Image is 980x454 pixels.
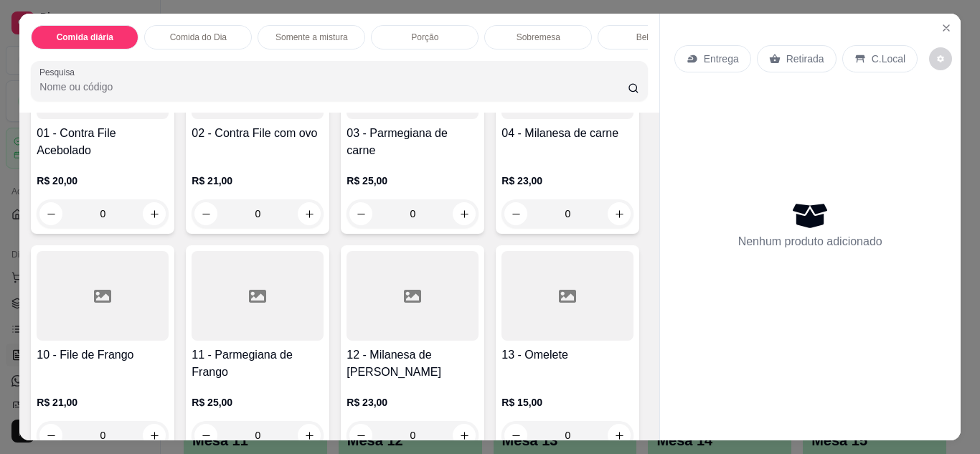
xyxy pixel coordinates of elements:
p: R$ 20,00 [37,174,169,188]
input: Pesquisa [39,80,628,94]
button: decrease-product-quantity [39,424,62,447]
button: decrease-product-quantity [504,424,527,447]
p: R$ 23,00 [501,174,633,188]
h4: 04 - Milanesa de carne [501,125,633,142]
label: Pesquisa [39,66,80,78]
button: increase-product-quantity [608,424,631,447]
h4: 02 - Contra File com ovo [192,125,324,142]
p: Porção [411,32,438,43]
h4: 10 - File de Frango [37,346,169,364]
button: decrease-product-quantity [39,202,62,225]
p: R$ 25,00 [192,395,324,410]
button: increase-product-quantity [298,424,321,447]
p: R$ 21,00 [37,395,169,410]
p: Sobremesa [517,32,560,43]
button: decrease-product-quantity [194,424,217,447]
button: increase-product-quantity [453,424,476,447]
h4: 03 - Parmegiana de carne [347,125,479,159]
button: decrease-product-quantity [349,202,372,225]
p: Somente a mistura [275,32,348,43]
button: increase-product-quantity [143,202,166,225]
button: Close [935,16,958,39]
p: R$ 15,00 [501,395,633,410]
p: Bebidas [636,32,667,43]
button: decrease-product-quantity [929,47,952,70]
p: Comida do Dia [170,32,227,43]
h4: 01 - Contra File Acebolado [37,125,169,159]
button: decrease-product-quantity [504,202,527,225]
button: decrease-product-quantity [194,202,217,225]
button: increase-product-quantity [453,202,476,225]
p: R$ 23,00 [347,395,479,410]
button: increase-product-quantity [608,202,631,225]
h4: 11 - Parmegiana de Frango [192,346,324,381]
p: Comida diária [57,32,113,43]
h4: 13 - Omelete [501,346,633,364]
p: Nenhum produto adicionado [738,233,882,250]
p: C.Local [872,52,905,66]
p: Retirada [786,52,824,66]
button: increase-product-quantity [143,424,166,447]
h4: 12 - Milanesa de [PERSON_NAME] [347,346,479,381]
button: decrease-product-quantity [349,424,372,447]
p: R$ 21,00 [192,174,324,188]
p: Entrega [704,52,739,66]
p: R$ 25,00 [347,174,479,188]
button: increase-product-quantity [298,202,321,225]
